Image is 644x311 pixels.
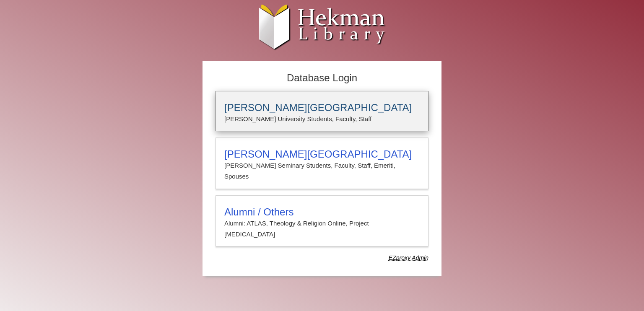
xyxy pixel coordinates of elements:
[389,254,428,261] dfn: Use Alumni login
[224,206,420,240] summary: Alumni / OthersAlumni: ATLAS, Theology & Religion Online, Project [MEDICAL_DATA]
[224,148,420,160] h3: [PERSON_NAME][GEOGRAPHIC_DATA]
[224,206,420,218] h3: Alumni / Others
[216,91,428,131] a: [PERSON_NAME][GEOGRAPHIC_DATA][PERSON_NAME] University Students, Faculty, Staff
[211,70,433,87] h2: Database Login
[224,114,420,124] p: [PERSON_NAME] University Students, Faculty, Staff
[224,160,420,182] p: [PERSON_NAME] Seminary Students, Faculty, Staff, Emeriti, Spouses
[224,102,420,114] h3: [PERSON_NAME][GEOGRAPHIC_DATA]
[216,137,428,189] a: [PERSON_NAME][GEOGRAPHIC_DATA][PERSON_NAME] Seminary Students, Faculty, Staff, Emeriti, Spouses
[224,218,420,240] p: Alumni: ATLAS, Theology & Religion Online, Project [MEDICAL_DATA]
